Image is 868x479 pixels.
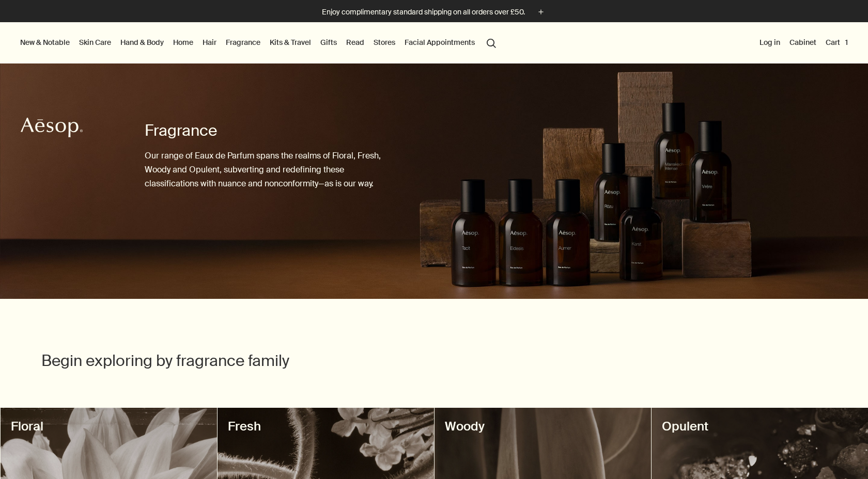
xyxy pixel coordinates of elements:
p: Enjoy complimentary standard shipping on all orders over £50. [322,7,525,18]
a: Read [344,36,366,49]
h3: Opulent [662,418,858,435]
button: New & Notable [18,36,72,49]
button: Cart1 [824,36,850,49]
button: Open search [482,33,501,52]
a: Home [171,36,195,49]
a: Kits & Travel [268,36,313,49]
a: Fragrance [224,36,262,49]
h3: Floral [11,418,207,435]
svg: Aesop [21,117,83,138]
a: Hair [200,36,219,49]
a: Facial Appointments [402,36,477,49]
h2: Begin exploring by fragrance family [41,350,303,371]
nav: supplementary [757,22,850,63]
a: Aesop [18,115,85,143]
a: Gifts [318,36,339,49]
a: Skin Care [77,36,113,49]
a: Cabinet [787,36,818,49]
nav: primary [18,22,501,63]
h3: Fresh [228,418,424,435]
button: Enjoy complimentary standard shipping on all orders over £50. [322,6,547,18]
h3: Woody [445,418,641,435]
button: Stores [371,36,397,49]
p: Our range of Eaux de Parfum spans the realms of Floral, Fresh, Woody and Opulent, subverting and ... [145,149,393,191]
h1: Fragrance [145,120,393,141]
button: Log in [757,36,782,49]
a: Hand & Body [118,36,166,49]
